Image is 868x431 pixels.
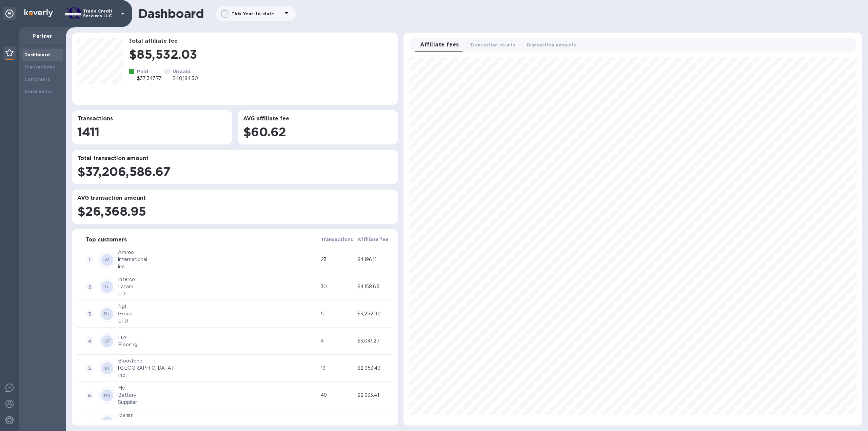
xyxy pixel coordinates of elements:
[24,33,60,39] p: Partner
[105,366,110,371] b: BI
[357,256,391,263] div: $4,196.11
[24,77,50,82] b: Customers
[321,337,355,345] div: 4
[129,47,393,61] h1: $85,532.03
[321,235,353,243] span: Transactions
[3,7,16,20] div: Unpin categories
[321,256,355,263] div: 23
[357,337,391,345] div: $3,041.27
[118,276,318,283] div: Interco
[243,116,393,122] h3: AVG affiliate fee
[137,68,162,75] p: Paid
[357,235,389,243] span: Affiliate fee
[357,419,391,426] div: $2,910.12
[24,9,53,17] img: Logo
[118,341,318,348] div: Flooring
[526,41,576,48] span: Transaction amounts
[77,195,393,201] h3: AVG transaction amount
[118,392,318,399] div: Battery
[104,393,111,398] b: MS
[118,412,318,419] div: Idanim
[77,125,227,139] h1: 1411
[321,310,355,317] div: 5
[420,40,459,50] span: Affiliate fees
[173,68,198,75] p: Unpaid
[85,364,94,372] span: 5
[321,392,355,399] div: 49
[243,125,393,139] h1: $60.62
[105,284,110,289] b: IL
[77,116,227,122] h3: Transactions
[173,75,198,82] p: $48,184.30
[118,310,318,317] div: Group
[118,256,318,263] div: international
[105,257,110,262] b: AI
[118,385,318,392] div: My
[118,283,318,290] div: Latam
[232,11,274,16] b: This Year-to-date
[357,283,391,290] div: $4,158.63
[137,75,162,82] p: $37,347.73
[118,365,318,372] div: [GEOGRAPHIC_DATA]
[85,256,94,264] span: 1
[138,6,204,21] h1: Dashboard
[321,237,353,242] b: Transactions
[85,391,94,399] span: 6
[357,310,391,317] div: $3,252.92
[357,237,389,242] b: Affiliate fee
[118,372,318,379] div: Inc
[321,283,355,290] div: 30
[118,399,318,406] div: Supplier
[104,338,110,344] b: LF
[357,365,391,372] div: $2,953.43
[24,52,50,57] b: Dashboard
[85,237,127,243] h3: Top customers
[118,303,318,310] div: Dgl
[5,49,14,56] img: Partner
[77,164,393,179] h1: $37,206,586.67
[321,365,355,372] div: 19
[118,334,318,341] div: Lux
[85,337,94,345] span: 4
[24,89,52,94] b: Statements
[77,204,393,218] h1: $26,368.95
[357,392,391,399] div: $2,933.41
[118,249,318,256] div: Ammo
[85,283,94,291] span: 2
[118,357,318,365] div: Bloostone
[85,418,94,427] span: 7
[83,9,117,18] p: Trade Credit Services LLC
[470,41,515,48] span: Transaction counts
[118,290,318,297] div: LLC
[106,420,109,425] b: II
[118,317,318,325] div: LTD
[85,310,94,318] span: 3
[77,155,393,162] h3: Total transaction amount
[129,38,393,44] h3: Total affiliate fee
[104,311,110,316] b: DL
[321,419,355,426] div: 45
[118,263,318,270] div: inc
[118,419,318,426] div: Food
[24,64,55,70] b: Transactions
